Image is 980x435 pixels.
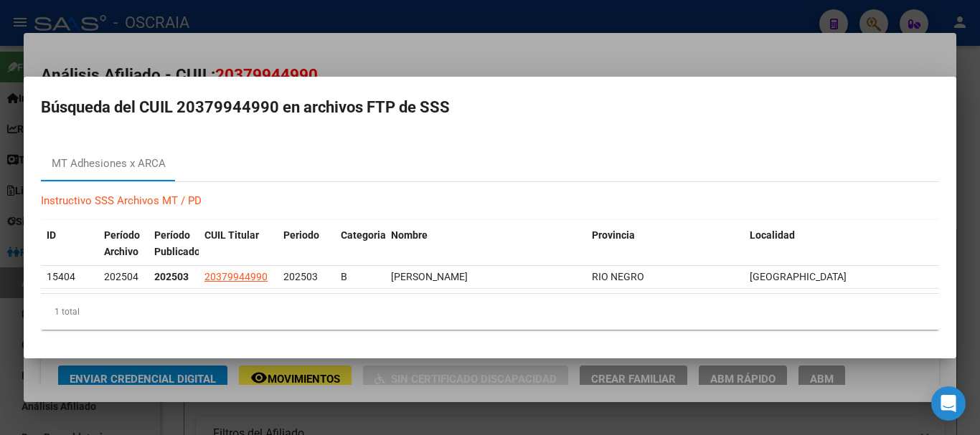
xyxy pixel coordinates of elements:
a: Instructivo SSS Archivos MT / PD [41,194,202,207]
datatable-header-cell: Nombre [385,220,586,267]
datatable-header-cell: Localidad [744,220,939,267]
h2: Búsqueda del CUIL 20379944990 en archivos FTP de SSS [41,94,939,121]
datatable-header-cell: Categoria [335,220,385,267]
datatable-header-cell: ID [41,220,98,267]
datatable-header-cell: Provincia [586,220,744,267]
span: Localidad [750,229,795,241]
span: 20379944990 [204,271,268,282]
datatable-header-cell: Período Publicado [149,220,199,267]
div: Open Intercom Messenger [931,386,966,421]
span: 202503 [283,271,318,282]
div: 1 total [41,294,939,330]
span: [PERSON_NAME] [391,271,468,282]
span: RIO NEGRO [592,271,644,282]
span: [GEOGRAPHIC_DATA] [750,271,847,282]
span: Nombre [391,229,428,241]
datatable-header-cell: Periodo [278,220,335,267]
span: Período Archivo [104,229,140,257]
strong: 202503 [154,271,189,282]
span: CUIL Titular [204,229,259,241]
span: B [341,271,347,282]
span: Período Publicado [154,229,200,257]
span: Categoria [341,229,386,241]
datatable-header-cell: Período Archivo [98,220,149,267]
div: MT Adhesiones x ARCA [52,156,166,172]
span: 202504 [104,271,138,282]
span: ID [47,229,56,241]
span: Provincia [592,229,635,241]
span: Periodo [283,229,319,241]
span: 15404 [47,271,75,282]
datatable-header-cell: CUIL Titular [199,220,278,267]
